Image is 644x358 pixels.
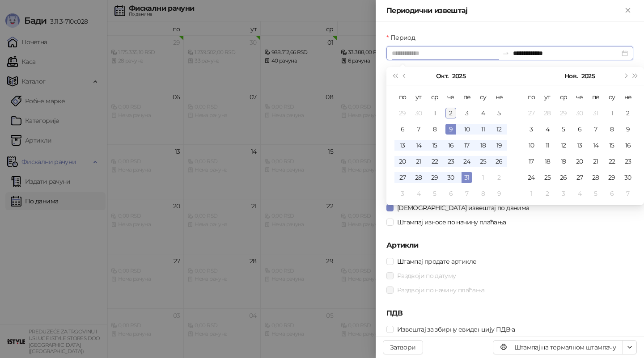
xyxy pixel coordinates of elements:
[558,124,569,135] div: 5
[462,108,472,118] div: 3
[494,108,504,118] div: 5
[386,308,633,319] h5: ПДВ
[572,105,588,121] td: 2025-10-30
[443,105,459,121] td: 2025-10-02
[397,156,408,167] div: 20
[459,121,475,137] td: 2025-10-10
[542,156,553,167] div: 18
[478,172,488,183] div: 1
[558,172,569,183] div: 26
[494,172,504,183] div: 2
[475,137,491,153] td: 2025-10-18
[623,140,633,151] div: 16
[429,140,440,151] div: 15
[588,105,604,121] td: 2025-10-31
[590,140,601,151] div: 14
[555,89,572,105] th: ср
[606,140,617,151] div: 15
[394,285,488,295] span: Раздвоји по начину плаћања
[539,137,555,153] td: 2025-11-11
[539,153,555,169] td: 2025-11-18
[491,153,507,169] td: 2025-10-26
[392,48,499,58] input: Период
[478,188,488,199] div: 8
[475,121,491,137] td: 2025-10-11
[572,153,588,169] td: 2025-11-20
[539,89,555,105] th: ут
[462,188,472,199] div: 7
[436,67,448,85] button: Изабери месец
[606,156,617,167] div: 22
[590,156,601,167] div: 21
[491,137,507,153] td: 2025-10-19
[523,169,539,185] td: 2025-11-24
[555,121,572,137] td: 2025-11-05
[386,240,633,251] h5: Артикли
[390,67,400,85] button: Претходна година (Control + left)
[494,140,504,151] div: 19
[443,153,459,169] td: 2025-10-23
[445,156,456,167] div: 23
[394,271,459,281] span: Раздвоји по датуму
[620,105,636,121] td: 2025-11-02
[459,137,475,153] td: 2025-10-17
[620,153,636,169] td: 2025-11-23
[386,5,623,16] div: Периодични извештај
[558,156,569,167] div: 19
[631,67,640,85] button: Следећа година (Control + right)
[523,105,539,121] td: 2025-10-27
[394,203,533,213] span: [DEMOGRAPHIC_DATA] извештај по данима
[394,185,411,202] td: 2025-11-03
[555,153,572,169] td: 2025-11-19
[394,257,480,266] span: Штампај продате артикле
[386,33,420,42] label: Период
[523,153,539,169] td: 2025-11-17
[400,67,410,85] button: Претходни месец (PageUp)
[491,169,507,185] td: 2025-11-02
[502,50,509,57] span: to
[411,105,427,121] td: 2025-09-30
[590,188,601,199] div: 5
[413,172,424,183] div: 28
[523,121,539,137] td: 2025-11-03
[443,121,459,137] td: 2025-10-09
[523,137,539,153] td: 2025-11-10
[542,108,553,118] div: 28
[429,124,440,135] div: 8
[606,124,617,135] div: 8
[523,89,539,105] th: по
[620,137,636,153] td: 2025-11-16
[588,153,604,169] td: 2025-11-21
[606,108,617,118] div: 1
[539,105,555,121] td: 2025-10-28
[413,156,424,167] div: 21
[411,153,427,169] td: 2025-10-21
[475,185,491,202] td: 2025-11-08
[462,140,472,151] div: 17
[572,137,588,153] td: 2025-11-13
[558,140,569,151] div: 12
[494,188,504,199] div: 9
[620,67,630,85] button: Следећи месец (PageDown)
[574,124,585,135] div: 6
[539,169,555,185] td: 2025-11-25
[427,169,443,185] td: 2025-10-29
[574,140,585,151] div: 13
[429,172,440,183] div: 29
[445,140,456,151] div: 16
[604,137,620,153] td: 2025-11-15
[394,105,411,121] td: 2025-09-29
[475,153,491,169] td: 2025-10-25
[383,340,423,354] button: Затвори
[397,124,408,135] div: 6
[623,188,633,199] div: 7
[574,156,585,167] div: 20
[623,124,633,135] div: 9
[555,185,572,202] td: 2025-12-03
[413,124,424,135] div: 7
[526,140,537,151] div: 10
[493,340,623,354] button: Штампај на термалном штампачу
[443,185,459,202] td: 2025-11-06
[604,121,620,137] td: 2025-11-08
[574,108,585,118] div: 30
